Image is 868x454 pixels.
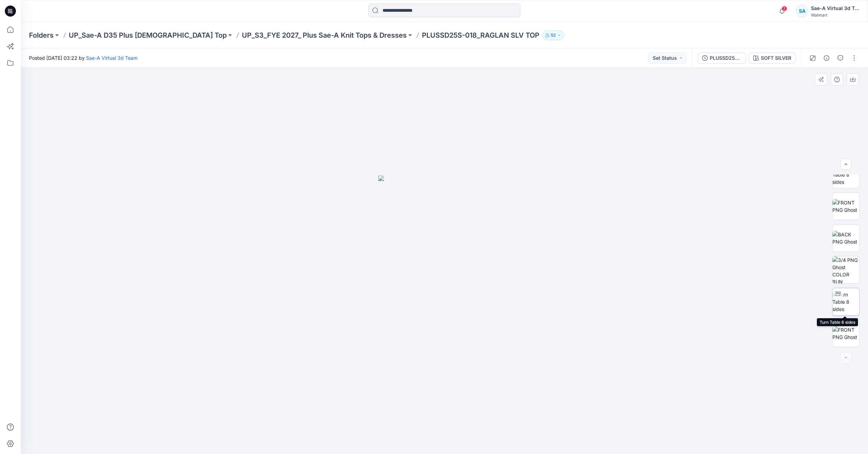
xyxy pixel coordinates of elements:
[782,6,787,11] span: 2
[832,199,859,214] img: FRONT PNG Ghost
[551,31,556,39] p: 52
[86,55,138,61] a: Sae-A Virtual 3d Team
[832,256,859,283] img: 3/4 PNG Ghost COLOR RUN
[710,54,742,62] div: PLUSSD25S-018_SOFT SILVER
[796,5,808,17] div: SA
[542,30,564,40] button: 52
[821,53,832,64] button: Details
[69,30,227,40] a: UP_Sae-A D35 Plus [DEMOGRAPHIC_DATA] Top
[811,4,859,12] div: Sae-A Virtual 3d Team
[811,12,859,18] div: Walmart
[832,164,859,186] img: Turn Table 8 sides
[378,176,510,454] img: eyJhbGciOiJIUzI1NiIsImtpZCI6IjAiLCJzbHQiOiJzZXMiLCJ0eXAiOiJKV1QifQ.eyJkYXRhIjp7InR5cGUiOiJzdG9yYW...
[749,53,796,64] button: SOFT SILVER
[422,30,539,40] p: PLUSSD25S-018_RAGLAN SLV TOP
[242,30,407,40] a: UP_S3_FYE 2027_ Plus Sae-A Knit Tops & Dresses
[761,54,791,62] div: SOFT SILVER
[698,53,746,64] button: PLUSSD25S-018_SOFT SILVER
[29,30,54,40] a: Folders
[29,54,138,62] span: Posted [DATE] 03:22 by
[832,326,859,341] img: FRONT PNG Ghost
[832,291,859,313] img: Turn Table 8 sides
[832,231,859,245] img: BACK PNG Ghost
